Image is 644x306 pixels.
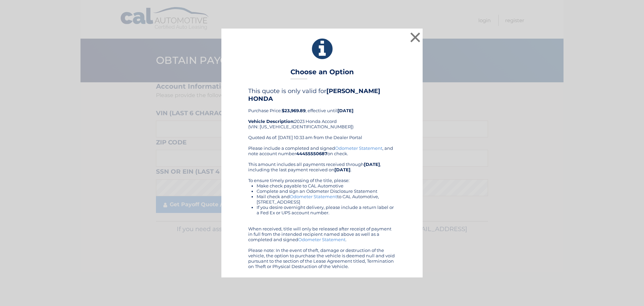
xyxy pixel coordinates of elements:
a: Odometer Statement [335,145,382,151]
div: Please include a completed and signed , and note account number on check. This amount includes al... [248,145,396,269]
b: [PERSON_NAME] HONDA [248,87,380,102]
li: Complete and sign an Odometer Disclosure Statement [257,188,396,194]
h4: This quote is only valid for [248,87,396,102]
button: × [409,31,422,44]
b: [DATE] [364,162,380,167]
b: [DATE] [334,167,351,172]
b: [DATE] [337,108,354,113]
a: Odometer Statement [298,237,345,242]
li: If you desire overnight delivery, please include a return label or a Fed Ex or UPS account number. [257,205,396,215]
li: Mail check and to CAL Automotive, [STREET_ADDRESS] [257,194,396,205]
b: $23,969.89 [282,108,306,113]
li: Make check payable to CAL Automotive [257,183,396,188]
h3: Choose an Option [290,68,354,80]
strong: Vehicle Description: [248,119,294,124]
div: Purchase Price: , effective until 2023 Honda Accord (VIN: [US_VEHICLE_IDENTIFICATION_NUMBER]) Quo... [248,87,396,145]
a: Odometer Statement [290,194,337,199]
b: 44455550687 [296,151,327,156]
